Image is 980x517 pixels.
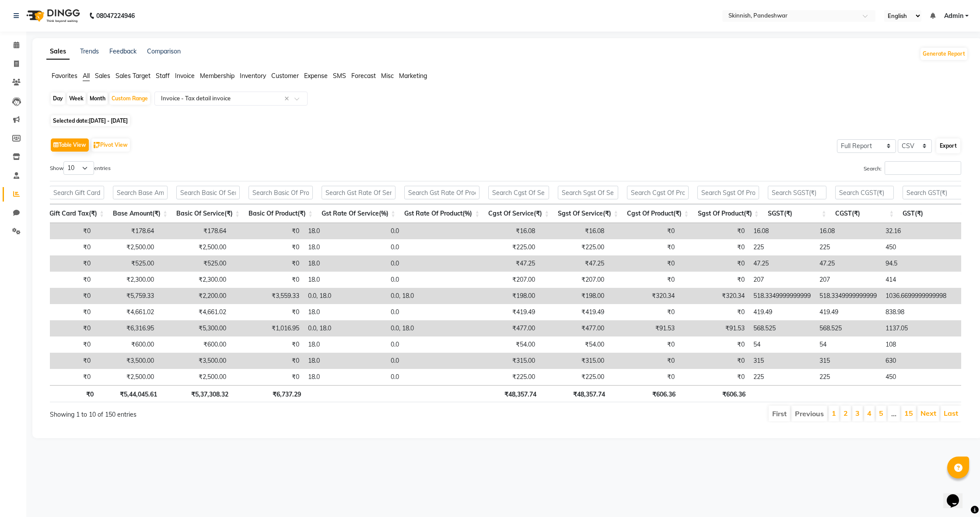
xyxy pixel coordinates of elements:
[386,288,470,304] td: 0.0, 18.0
[609,385,680,402] th: ₹606.36
[881,320,951,336] td: 1137.05
[881,255,951,272] td: 94.5
[95,72,110,80] span: Sales
[63,161,94,175] select: Showentries
[815,336,881,353] td: 54
[609,223,679,239] td: ₹0
[158,304,231,320] td: ₹4,661.02
[881,272,951,288] td: 414
[470,369,539,385] td: ₹225.00
[881,336,951,353] td: 108
[697,186,759,199] input: Search Sgst Of Product(₹)
[95,239,158,255] td: ₹2,500.00
[815,320,881,336] td: 568.525
[248,186,313,199] input: Search Basic Of Product(₹)
[95,369,158,385] td: ₹2,500.00
[386,255,470,272] td: 0.0
[944,409,958,418] a: Last
[49,186,104,199] input: Search Gift Card Tax(₹)
[317,204,400,223] th: Gst Rate Of Service(%): activate to sort column ascending
[609,369,679,385] td: ₹0
[881,353,951,369] td: 630
[623,204,693,223] th: Cgst Of Product(₹): activate to sort column ascending
[815,369,881,385] td: 225
[470,239,539,255] td: ₹225.00
[470,272,539,288] td: ₹207.00
[51,138,89,152] button: Table View
[231,320,304,336] td: ₹1,016.95
[539,288,609,304] td: ₹198.00
[679,353,749,369] td: ₹0
[158,255,231,272] td: ₹525.00
[749,369,815,385] td: 225
[679,336,749,353] td: ₹0
[749,255,815,272] td: 47.25
[749,336,815,353] td: 54
[920,409,936,418] a: Next
[161,385,233,402] th: ₹5,37,308.32
[881,223,951,239] td: 32.16
[50,405,422,419] div: Showing 1 to 10 of 150 entries
[815,304,881,320] td: 419.49
[815,255,881,272] td: 47.25
[95,320,158,336] td: ₹6,316.95
[31,288,95,304] td: ₹0
[200,72,234,80] span: Membership
[304,255,386,272] td: 18.0
[98,385,161,402] th: ₹5,44,045.61
[244,204,317,223] th: Basic Of Product(₹): activate to sort column ascending
[304,369,386,385] td: 18.0
[609,288,679,304] td: ₹320.34
[386,239,470,255] td: 0.0
[399,72,427,80] span: Marketing
[80,47,99,55] a: Trends
[31,353,95,369] td: ₹0
[679,255,749,272] td: ₹0
[539,369,609,385] td: ₹225.00
[175,72,195,80] span: Invoice
[539,353,609,369] td: ₹315.00
[679,272,749,288] td: ₹0
[386,353,470,369] td: 0.0
[95,288,158,304] td: ₹5,759.33
[52,72,77,80] span: Favorites
[31,369,95,385] td: ₹0
[539,255,609,272] td: ₹47.25
[271,72,299,80] span: Customer
[749,239,815,255] td: 225
[867,409,871,418] a: 4
[470,304,539,320] td: ₹419.49
[539,304,609,320] td: ₹419.49
[749,320,815,336] td: 568.525
[231,304,304,320] td: ₹0
[231,255,304,272] td: ₹0
[304,288,386,304] td: 0.0, 18.0
[855,409,860,418] a: 3
[31,304,95,320] td: ₹0
[386,223,470,239] td: 0.0
[815,353,881,369] td: 315
[749,288,815,304] td: 518.3349999999999
[109,47,136,55] a: Feedback
[815,288,881,304] td: 518.3349999999999
[386,272,470,288] td: 0.0
[679,288,749,304] td: ₹320.34
[693,204,763,223] th: Sgst Of Product(₹): activate to sort column ascending
[881,288,951,304] td: 1036.6699999999998
[944,11,963,21] span: Admin
[91,138,130,152] button: Pivot View
[484,204,553,223] th: Cgst Of Service(₹): activate to sort column ascending
[304,223,386,239] td: 18.0
[898,204,969,223] th: GST(₹): activate to sort column ascending
[231,239,304,255] td: ₹0
[386,336,470,353] td: 0.0
[843,409,848,418] a: 2
[158,353,231,369] td: ₹3,500.00
[231,336,304,353] td: ₹0
[879,409,883,418] a: 5
[903,186,965,199] input: Search GST(₹)
[386,320,470,336] td: 0.0, 18.0
[920,48,967,60] button: Generate Report
[158,320,231,336] td: ₹5,300.00
[231,288,304,304] td: ₹3,559.33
